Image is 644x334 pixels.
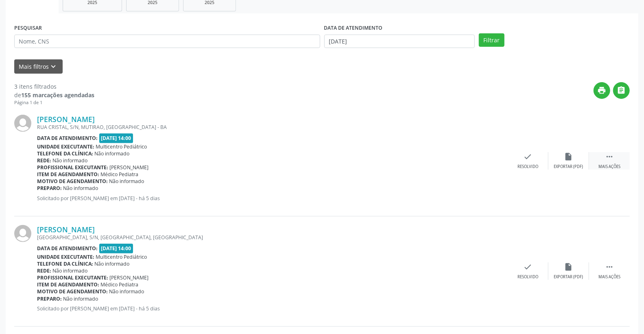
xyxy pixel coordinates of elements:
[37,260,93,267] b: Telefone da clínica:
[617,86,626,95] i: 
[37,157,51,164] b: Rede:
[564,152,573,161] i: insert_drive_file
[14,59,63,74] button: Mais filtroskeyboard_arrow_down
[598,86,607,95] i: print
[517,164,538,170] div: Resolvido
[605,152,614,161] i: 
[37,195,508,202] p: Solicitado por [PERSON_NAME] em [DATE] - há 5 dias
[95,150,130,157] span: Não informado
[605,262,614,271] i: 
[479,33,504,47] button: Filtrar
[37,178,108,185] b: Motivo de agendamento:
[63,185,98,192] span: Não informado
[14,115,31,132] img: img
[554,164,583,170] div: Exportar (PDF)
[594,82,610,99] button: print
[37,234,508,241] div: [GEOGRAPHIC_DATA], S/N, [GEOGRAPHIC_DATA], [GEOGRAPHIC_DATA]
[37,281,99,288] b: Item de agendamento:
[99,244,133,253] span: [DATE] 14:00
[37,150,93,157] b: Telefone da clínica:
[37,135,98,142] b: Data de atendimento:
[37,171,99,178] b: Item de agendamento:
[524,152,533,161] i: check
[14,35,320,48] input: Nome, CNS
[49,62,58,71] i: keyboard_arrow_down
[37,143,94,150] b: Unidade executante:
[14,82,94,91] div: 3 itens filtrados
[14,91,94,99] div: de
[14,22,42,35] label: PESQUISAR
[37,245,98,252] b: Data de atendimento:
[63,295,98,302] span: Não informado
[96,143,147,150] span: Multicentro Pediátrico
[110,274,149,281] span: [PERSON_NAME]
[99,133,133,143] span: [DATE] 14:00
[101,281,139,288] span: Médico Pediatra
[14,225,31,242] img: img
[37,164,108,171] b: Profissional executante:
[613,82,630,99] button: 
[37,253,94,260] b: Unidade executante:
[109,178,144,185] span: Não informado
[37,124,508,131] div: RUA CRISTAL, S/N, MUTIRAO, [GEOGRAPHIC_DATA] - BA
[53,157,88,164] span: Não informado
[53,267,88,274] span: Não informado
[14,99,94,106] div: Página 1 de 1
[37,185,62,192] b: Preparo:
[37,288,108,295] b: Motivo de agendamento:
[101,171,139,178] span: Médico Pediatra
[524,262,533,271] i: check
[554,274,583,280] div: Exportar (PDF)
[109,288,144,295] span: Não informado
[37,225,95,234] a: [PERSON_NAME]
[324,35,475,48] input: Selecione um intervalo
[110,164,149,171] span: [PERSON_NAME]
[598,164,620,170] div: Mais ações
[517,274,538,280] div: Resolvido
[95,260,130,267] span: Não informado
[96,253,147,260] span: Multicentro Pediátrico
[37,115,95,124] a: [PERSON_NAME]
[37,267,51,274] b: Rede:
[21,91,94,99] strong: 155 marcações agendadas
[37,295,62,302] b: Preparo:
[564,262,573,271] i: insert_drive_file
[598,274,620,280] div: Mais ações
[324,22,383,35] label: DATA DE ATENDIMENTO
[37,305,508,312] p: Solicitado por [PERSON_NAME] em [DATE] - há 5 dias
[37,274,108,281] b: Profissional executante:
